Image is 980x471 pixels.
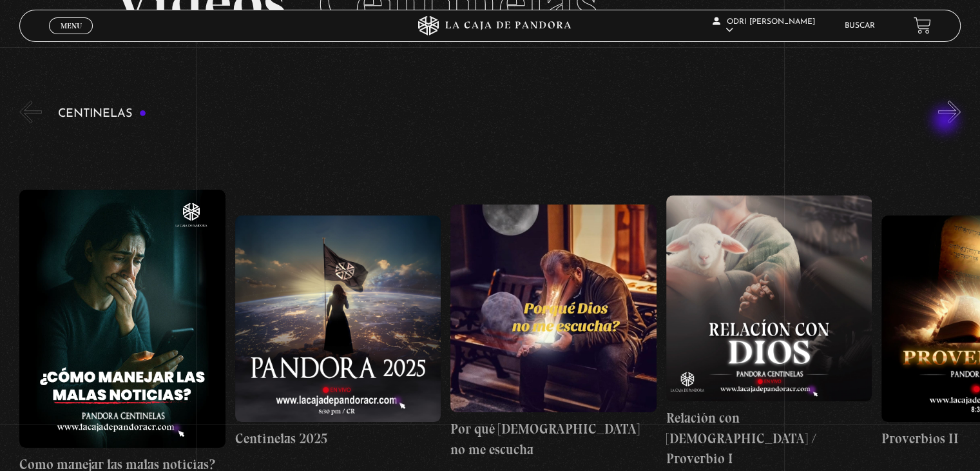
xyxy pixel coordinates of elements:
h3: Centinelas [58,108,146,120]
button: Previous [19,101,42,123]
span: odri [PERSON_NAME] [713,18,815,34]
a: View your shopping cart [914,17,931,34]
span: Menu [61,22,82,30]
h4: Centinelas 2025 [235,428,441,449]
a: Buscar [845,22,875,30]
button: Next [938,101,961,123]
span: Cerrar [56,32,86,41]
h4: Relación con [DEMOGRAPHIC_DATA] / Proverbio I [666,408,872,469]
h4: Por qué [DEMOGRAPHIC_DATA] no me escucha [450,419,656,459]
